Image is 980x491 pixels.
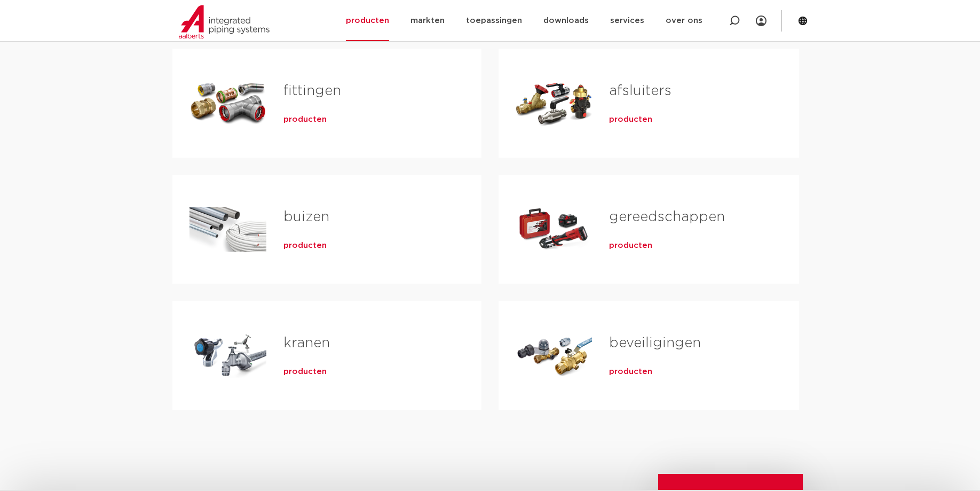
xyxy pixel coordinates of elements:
a: afsluiters [609,84,671,98]
a: kranen [283,336,330,350]
a: producten [283,240,327,251]
a: buizen [283,210,329,224]
a: producten [609,114,652,125]
a: producten [283,367,327,377]
a: beveiligingen [609,336,701,350]
a: producten [609,240,652,251]
a: gereedschappen [609,210,725,224]
a: fittingen [283,84,341,98]
a: producten [609,367,652,377]
a: producten [283,114,327,125]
